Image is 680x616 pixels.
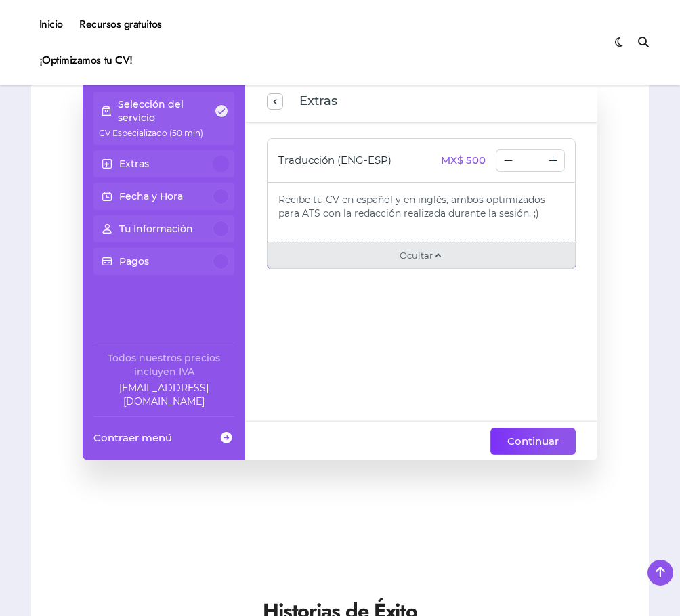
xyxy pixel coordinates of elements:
[441,152,486,169] span: MX$ 500
[93,431,172,445] span: Contraer menú
[93,381,234,408] a: Company email: ayuda@elhadadelasvacantes.com
[93,351,234,378] div: Todos nuestros precios incluyen IVA
[507,433,559,449] span: Continuar
[31,7,71,43] a: Inicio
[119,190,183,203] p: Fecha y Hora
[31,43,141,79] a: ¡Optimizamos tu CV!
[267,93,283,110] button: previous step
[299,92,337,111] span: Extras
[99,128,203,138] span: CV Especializado (50 min)
[119,157,149,171] p: Extras
[490,428,576,455] button: Continuar
[71,7,170,43] a: Recursos gratuitos
[519,146,541,176] input: input-number
[278,152,391,169] span: Traducción (ENG-ESP)
[400,248,433,262] span: Ocultar
[118,97,214,125] p: Selección del servicio
[497,150,519,171] span: decrease number
[278,194,564,221] div: Recibe tu CV en español y en inglés, ambos optimizados para ATS con la redacción realizada durant...
[542,150,564,171] span: increase number
[119,222,193,236] p: Tu Información
[119,255,149,268] p: Pagos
